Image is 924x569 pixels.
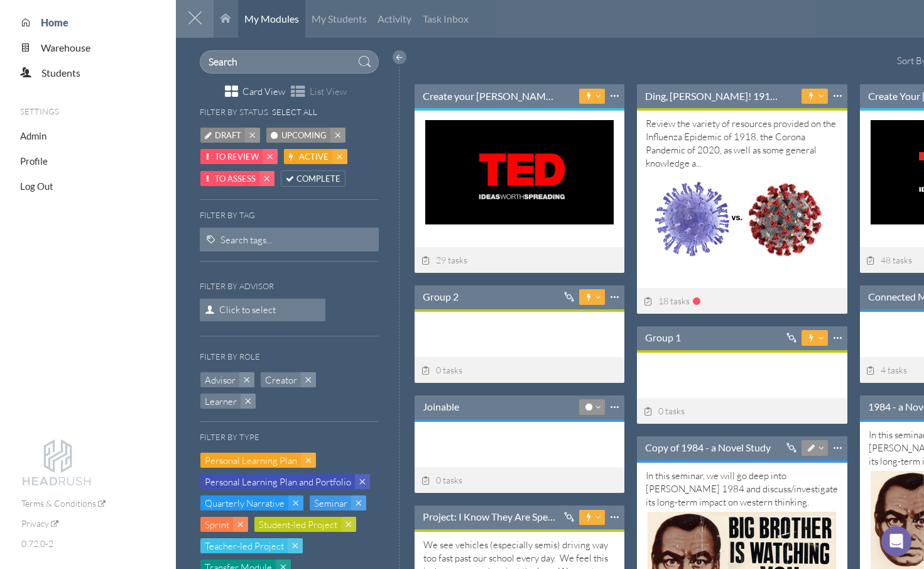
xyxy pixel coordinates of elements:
[205,497,285,510] span: Quarterly Narrative
[866,255,913,265] span: 48 tasks
[20,130,46,141] a: Admin
[21,518,58,529] a: Privacy
[41,16,68,28] span: Home
[205,395,237,408] span: Learner
[200,108,268,117] h6: Filter by status
[215,172,256,185] span: To Assess
[242,85,285,98] span: Card View
[423,290,459,304] a: Group 2
[265,373,297,387] span: Creator
[281,129,327,142] span: Upcoming
[205,373,236,387] span: Advisor
[41,41,90,53] span: Warehouse
[645,89,781,103] a: Ding, [PERSON_NAME]! 1918 Flu vs. 2020 Corona
[205,454,297,467] span: Personal Learning Plan
[378,13,411,25] span: Activity
[205,539,284,553] span: Teacher-led Project
[215,129,241,142] span: Draft
[20,106,59,116] span: Settings
[645,331,681,345] a: Group 1
[41,67,80,79] span: Students
[425,120,614,224] img: summary thumbnail
[646,117,838,262] div: Review the variety of resources provided on the Influenza Epidemic of 1918, the Corona Pandemic o...
[31,41,90,53] a: Warehouse
[421,365,462,375] span: 0 tasks
[643,406,685,416] span: 0 tasks
[205,475,351,489] span: Personal Learning Plan and Portfolio
[200,299,325,321] span: Click to select
[310,85,347,98] span: List View
[866,365,908,375] span: 4 tasks
[299,150,329,163] span: Active
[421,255,467,265] span: 29 tasks
[220,233,272,246] div: Search tags...
[205,518,229,531] span: Sprint
[881,526,911,556] div: Open Intercom Messenger
[421,475,462,485] span: 0 tasks
[296,172,340,185] span: Complete
[200,50,379,74] input: Search
[244,13,299,25] span: My Modules
[312,13,367,25] span: My Students
[200,211,379,220] h6: Filter by tag
[200,433,259,442] h6: Filter by type
[272,108,317,117] h6: Select All
[31,67,80,79] a: Students
[200,352,260,362] h6: Filter by role
[21,538,53,549] span: 0.72.0-2
[314,497,347,510] span: Seminar
[20,155,48,167] a: Profile
[423,13,469,25] span: Task Inbox
[21,498,106,509] a: Terms & Conditions
[200,282,274,291] h6: Filter by Advisor
[645,441,771,455] a: Copy of 1984 - a Novel Study
[31,16,68,28] a: Home
[643,296,690,306] span: 18 tasks
[259,518,337,531] span: Student-led Project
[423,89,558,103] a: Create your [PERSON_NAME] Talk - Demo Crew
[423,400,459,414] a: Joinable
[20,180,53,192] a: Log Out
[215,150,259,163] span: To Review
[648,173,836,265] img: summary thumbnail
[423,510,558,524] a: Project: I Know They Are Speeding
